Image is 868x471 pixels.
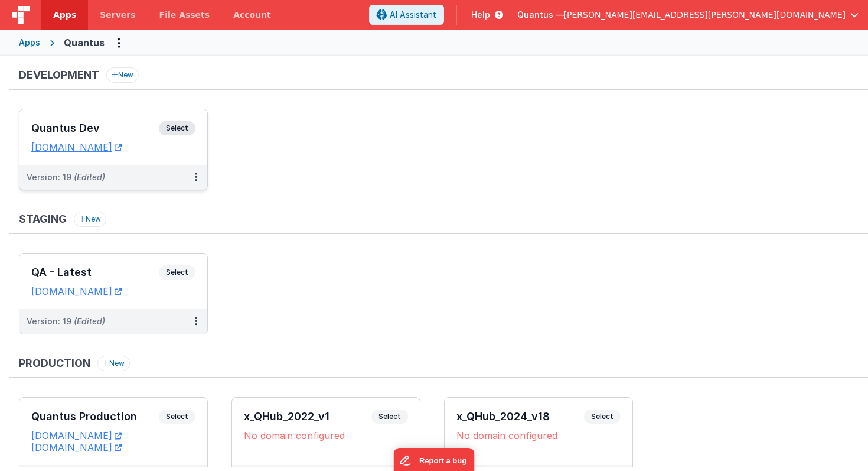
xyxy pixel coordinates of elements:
h3: Production [19,358,90,369]
h3: x_QHub_2024_v18 [456,411,584,423]
span: Quantus — [517,9,564,21]
a: [DOMAIN_NAME] [31,141,122,153]
a: [DOMAIN_NAME] [31,285,122,297]
div: Version: 19 [27,171,105,183]
span: Select [371,410,408,424]
span: Select [159,410,195,424]
span: Select [159,265,195,280]
span: (Edited) [74,172,105,182]
h3: QA - Latest [31,267,159,278]
span: [PERSON_NAME][EMAIL_ADDRESS][PERSON_NAME][DOMAIN_NAME] [564,9,846,21]
span: Servers [100,9,135,21]
a: [DOMAIN_NAME] [31,441,122,453]
span: Apps [53,9,76,21]
button: Quantus — [PERSON_NAME][EMAIL_ADDRESS][PERSON_NAME][DOMAIN_NAME] [517,9,859,21]
h3: Quantus Dev [31,122,159,134]
div: Version: 19 [27,316,105,327]
span: Help [471,9,490,21]
button: Options [109,33,128,52]
span: AI Assistant [390,9,436,21]
div: No domain configured [456,430,621,441]
button: New [97,356,130,371]
h3: Development [19,69,99,81]
span: File Assets [159,9,210,21]
span: Select [159,121,195,135]
button: AI Assistant [369,5,444,25]
h3: Staging [19,213,67,225]
span: Select [584,410,621,424]
h3: x_QHub_2022_v1 [244,411,371,423]
div: Apps [19,37,40,48]
span: (Edited) [74,316,105,326]
button: New [74,212,106,227]
a: [DOMAIN_NAME] [31,430,122,441]
div: No domain configured [244,430,408,441]
div: Quantus [64,35,105,50]
h3: Quantus Production [31,411,159,423]
button: New [106,67,139,83]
